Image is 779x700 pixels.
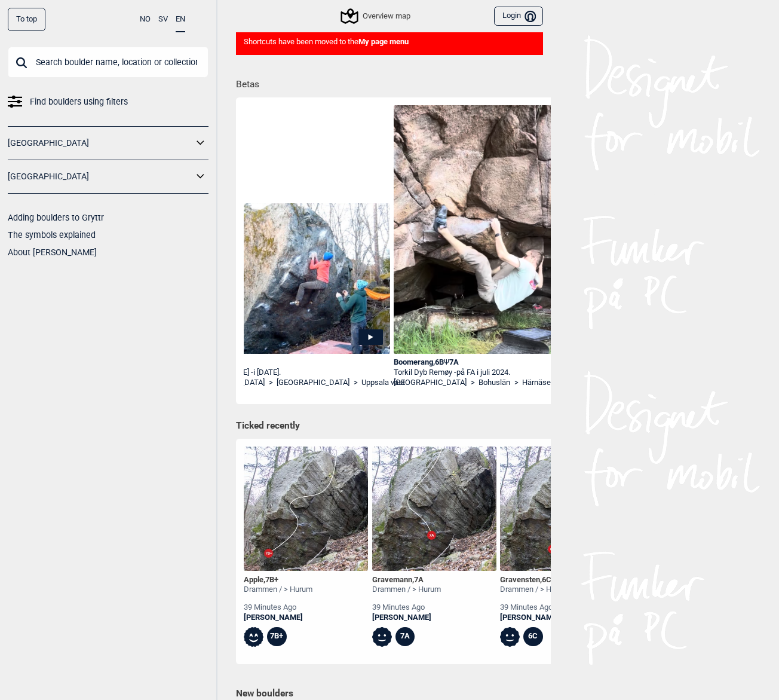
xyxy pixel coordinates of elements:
[236,29,543,55] div: Shortcuts have been moved to the
[8,230,96,240] a: The symbols explained
[192,368,390,378] div: [PERSON_NAME] -
[244,603,312,613] div: 39 minutes ago
[8,168,193,185] a: [GEOGRAPHIC_DATA]
[372,613,441,623] a: [PERSON_NAME]
[500,603,569,613] div: 39 minutes ago
[236,420,543,433] h1: Ticked recently
[192,357,390,368] div: Medley , 6B 7A
[361,378,405,388] a: Uppsala väst
[514,378,519,388] span: >
[244,447,368,571] img: Apple 211121
[414,575,424,584] span: 7A
[372,575,441,585] div: Gravemann ,
[542,575,551,584] span: 6C
[500,447,624,571] img: Gravensten 211121
[494,7,543,26] button: Login
[394,105,592,372] img: Torkil på Boomerang
[140,8,151,31] button: NO
[372,585,441,595] div: Drammen / > Hurum
[236,71,551,91] h1: Betas
[244,585,312,595] div: Drammen / > Hurum
[500,585,569,595] div: Drammen / > Hurum
[394,378,467,388] a: [GEOGRAPHIC_DATA]
[8,135,193,152] a: [GEOGRAPHIC_DATA]
[342,9,410,23] div: Overview map
[265,575,278,584] span: 7B+
[277,378,349,388] a: [GEOGRAPHIC_DATA]
[244,613,312,623] a: [PERSON_NAME]
[456,368,510,377] span: på FA i juli 2024.
[236,687,543,699] h1: New boulders
[471,378,475,388] span: >
[8,8,45,31] div: To top
[158,8,168,31] button: SV
[444,357,449,366] span: Ψ
[354,378,358,388] span: >
[394,357,592,368] div: Boomerang , 6B 7A
[479,378,510,388] a: Bohuslän
[8,47,208,78] input: Search boulder name, location or collection
[522,378,553,388] a: Härnäset
[8,213,104,222] a: Adding boulders to Gryttr
[244,575,312,585] div: Apple ,
[500,575,569,585] div: Gravensten ,
[8,247,97,257] a: About [PERSON_NAME]
[269,378,273,388] span: >
[523,627,543,647] div: 6C
[395,627,415,647] div: 7A
[267,627,287,647] div: 7B+
[192,203,390,353] img: Christina pa Medley
[372,447,496,571] img: Gravemann 240306
[358,37,409,46] b: My page menu
[253,368,281,377] span: i [DATE].
[176,8,185,32] button: EN
[372,603,441,613] div: 39 minutes ago
[8,93,208,111] a: Find boulders using filters
[30,93,128,111] span: Find boulders using filters
[394,368,592,378] div: Torkil Dyb Remøy -
[500,613,569,623] a: [PERSON_NAME]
